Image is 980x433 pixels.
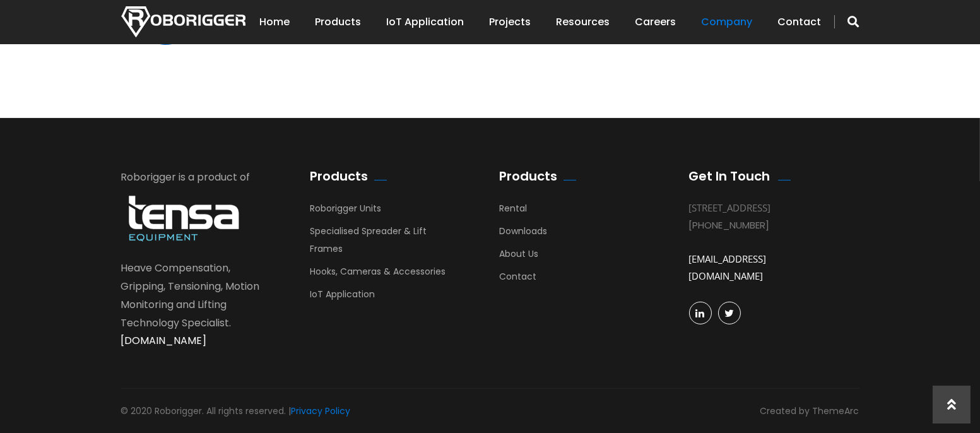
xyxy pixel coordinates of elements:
[500,247,539,266] a: About Us
[292,405,351,417] a: Privacy Policy
[121,403,351,420] div: © 2020 Roborigger. All rights reserved. |
[260,3,290,42] a: Home
[387,3,464,42] a: IoT Application
[689,216,841,234] div: [PHONE_NUMBER]
[310,288,375,307] a: IoT Application
[500,169,558,184] h2: Products
[310,202,382,221] a: Roborigger Units
[778,3,822,42] a: Contact
[121,333,207,348] a: [DOMAIN_NAME]
[310,225,427,261] a: Specialised Spreader & Lift Frames
[689,252,767,282] a: [EMAIL_ADDRESS][DOMAIN_NAME]
[689,169,770,184] h2: Get In Touch
[500,270,537,289] a: Contact
[500,202,528,221] a: Rental
[490,3,531,42] a: Projects
[557,3,610,42] a: Resources
[689,199,841,216] div: [STREET_ADDRESS]
[310,265,446,284] a: Hooks, Cameras & Accessories
[689,302,712,324] a: linkedin
[635,3,676,42] a: Careers
[760,403,859,420] div: Created by ThemeArc
[500,225,548,244] a: Downloads
[121,6,245,37] img: Nortech
[718,302,741,324] a: Twitter
[310,169,369,184] h2: Products
[702,3,753,42] a: Company
[316,3,362,42] a: Products
[121,169,273,350] div: Roborigger is a product of Heave Compensation, Gripping, Tensioning, Motion Monitoring and Liftin...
